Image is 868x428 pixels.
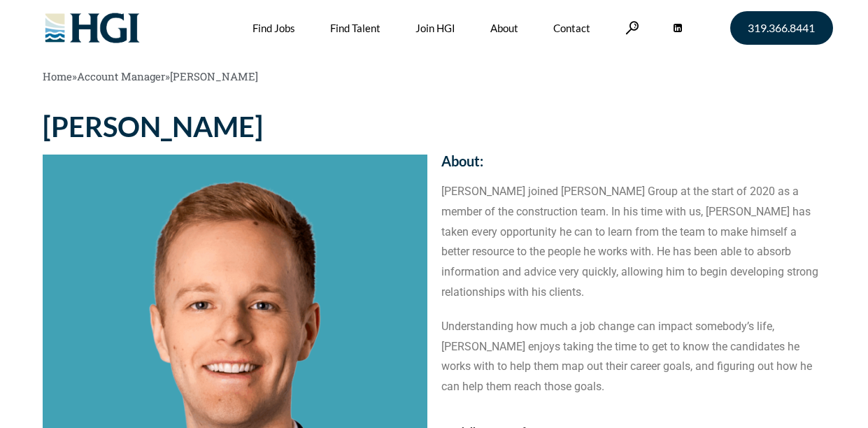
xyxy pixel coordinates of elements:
h1: [PERSON_NAME] [43,113,427,141]
span: » » [43,69,258,83]
a: Search [625,21,639,34]
a: Home [43,69,72,83]
p: [PERSON_NAME] joined [PERSON_NAME] Group at the start of 2020 as a member of the construction tea... [441,182,826,303]
a: Account Manager [77,69,165,83]
h2: Contact: [441,113,826,127]
span: [PERSON_NAME] [170,69,258,83]
h2: About: [441,154,826,168]
span: 319.366.8441 [748,22,815,34]
p: Understanding how much a job change can impact somebody’s life, [PERSON_NAME] enjoys taking the t... [441,317,826,397]
a: 319.366.8441 [730,11,833,45]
